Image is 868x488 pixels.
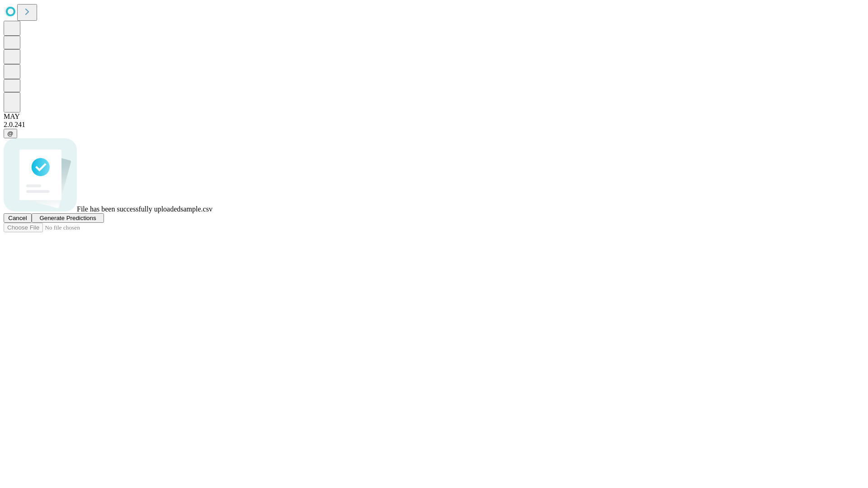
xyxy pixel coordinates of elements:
button: Cancel [4,213,32,223]
div: 2.0.241 [4,121,864,129]
div: MAY [4,113,864,121]
span: sample.csv [180,205,212,213]
button: @ [4,129,17,138]
button: Generate Predictions [32,213,104,223]
span: Generate Predictions [39,215,96,221]
span: Cancel [8,215,27,221]
span: File has been successfully uploaded [77,205,180,213]
span: @ [7,130,14,137]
